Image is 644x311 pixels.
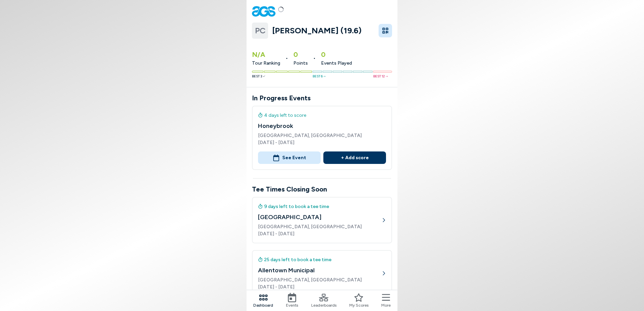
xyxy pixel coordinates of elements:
span: [DATE] - [DATE] [258,283,381,290]
span: Leaderboards [311,302,336,308]
a: PC [252,23,268,39]
span: Best 12 [373,74,388,79]
a: [PERSON_NAME] (19.6) [272,26,375,35]
span: • [313,55,316,62]
button: See Event [258,151,321,164]
span: PC [255,25,265,37]
span: More [381,302,391,308]
span: 0 [293,49,308,60]
span: • [286,55,288,62]
span: N/A [252,49,280,60]
span: Tour Ranking [252,60,280,67]
h4: Allentown Municipal [258,266,381,275]
h3: Tee Times Closing Soon [252,184,392,194]
a: Dashboard [253,293,273,308]
h3: In Progress Events [252,93,392,103]
span: Dashboard [253,302,273,308]
span: Events Played [321,60,352,67]
h4: [GEOGRAPHIC_DATA] [258,213,381,222]
a: 25 days left to book a tee timeAllentown Municipal[GEOGRAPHIC_DATA], [GEOGRAPHIC_DATA][DATE] - [D... [252,250,392,299]
button: + Add score [323,151,386,164]
span: Best 6 [313,74,325,79]
span: My Scores [349,302,368,308]
span: [GEOGRAPHIC_DATA], [GEOGRAPHIC_DATA] [258,132,386,139]
span: Events [286,302,298,308]
button: More [381,293,391,308]
a: 9 days left to book a tee time[GEOGRAPHIC_DATA][GEOGRAPHIC_DATA], [GEOGRAPHIC_DATA][DATE] - [DATE] [252,197,392,246]
span: 0 [321,49,352,60]
div: 9 days left to book a tee time [258,203,381,210]
a: My Scores [349,293,368,308]
span: Points [293,60,308,67]
span: Best 3 [252,74,265,79]
a: Events [286,293,298,308]
span: [DATE] - [DATE] [258,139,386,146]
span: [GEOGRAPHIC_DATA], [GEOGRAPHIC_DATA] [258,223,381,230]
h4: Honeybrook [258,122,386,131]
div: 25 days left to book a tee time [258,256,381,263]
a: Leaderboards [311,293,336,308]
span: [GEOGRAPHIC_DATA], [GEOGRAPHIC_DATA] [258,276,381,283]
div: 4 days left to score [258,112,386,119]
span: [DATE] - [DATE] [258,230,381,237]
